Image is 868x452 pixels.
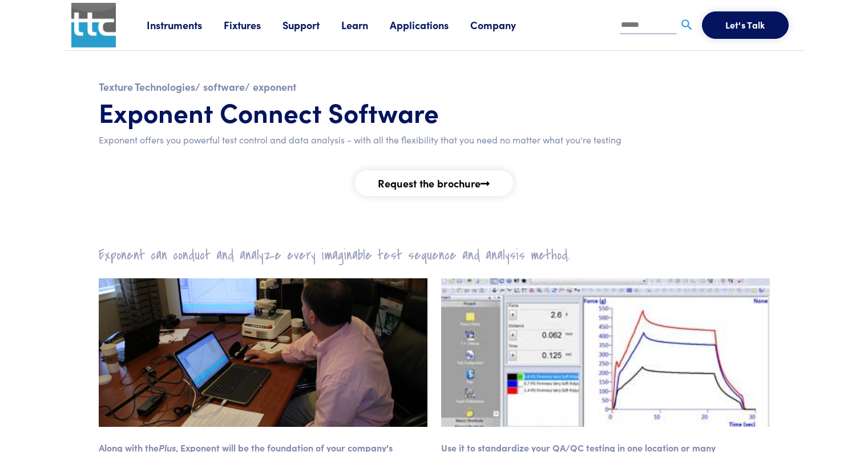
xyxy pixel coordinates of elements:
[92,246,777,264] h2: Exponent can conduct and analyze every imaginable test sequence and analysis method.
[253,79,296,94] a: exponent
[99,79,200,94] h6: /
[224,18,282,32] a: Fixtures
[71,3,116,47] img: ttc_logo_1x1_v1.0.png
[203,79,250,94] h6: /
[390,18,470,32] a: Applications
[147,18,224,32] a: Instruments
[470,18,538,32] a: Company
[341,18,390,32] a: Learn
[99,95,770,129] h1: Exponent Connect Software
[203,79,245,94] a: software
[282,18,341,32] a: Support
[99,133,770,147] p: Exponent offers you powerful test control and data analysis - with all the flexibility that you n...
[355,170,512,196] a: Request the brochure
[702,11,789,39] button: Let's Talk
[99,79,195,94] a: Texture Technologies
